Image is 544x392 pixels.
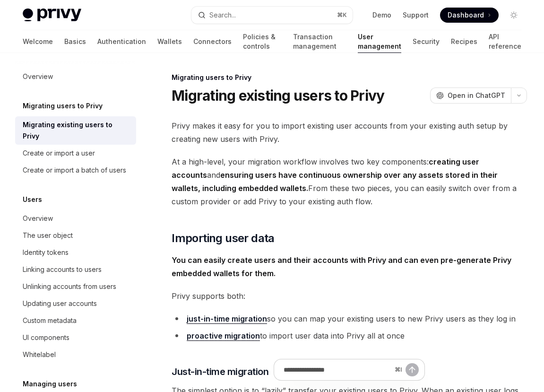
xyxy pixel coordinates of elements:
a: proactive migration [187,331,260,341]
span: Dashboard [448,10,484,20]
div: Updating user accounts [23,298,97,309]
strong: ensuring users have continuous ownership over any assets stored in their wallets, including embed... [172,170,498,193]
div: UI components [23,332,69,343]
div: The user object [23,230,73,241]
span: Importing user data [172,231,275,246]
a: Demo [372,10,391,20]
a: Support [403,10,429,20]
div: Unlinking accounts from users [23,281,116,292]
a: Connectors [193,30,232,53]
div: Migrating existing users to Privy [23,119,130,142]
h5: Users [23,194,42,205]
a: Transaction management [293,30,346,53]
h5: Managing users [23,378,77,390]
a: API reference [489,30,521,53]
a: just-in-time migration [187,314,267,324]
a: Wallets [157,30,182,53]
a: Identity tokens [15,244,136,261]
input: Ask a question... [284,359,391,380]
div: Custom metadata [23,315,77,326]
a: Overview [15,68,136,85]
li: to import user data into Privy all at once [172,329,527,342]
a: Security [413,30,440,53]
a: Dashboard [440,8,499,23]
button: Send message [406,363,419,376]
div: Create or import a batch of users [23,165,126,176]
div: Whitelabel [23,349,56,360]
img: light logo [23,9,81,22]
a: Linking accounts to users [15,261,136,278]
li: so you can map your existing users to new Privy users as they log in [172,312,527,325]
div: Migrating users to Privy [172,73,527,82]
a: Basics [64,30,86,53]
button: Open search [191,7,353,24]
span: ⌘ K [337,11,347,19]
div: Search... [209,9,236,21]
span: Open in ChatGPT [448,91,505,100]
div: Create or import a user [23,148,95,159]
a: The user object [15,227,136,244]
a: Updating user accounts [15,295,136,312]
a: Policies & controls [243,30,282,53]
div: Identity tokens [23,247,69,258]
a: Authentication [97,30,146,53]
a: Unlinking accounts from users [15,278,136,295]
a: Create or import a batch of users [15,162,136,179]
a: Custom metadata [15,312,136,329]
a: Recipes [451,30,477,53]
a: Create or import a user [15,145,136,162]
span: At a high-level, your migration workflow involves two key components: and From these two pieces, ... [172,155,527,208]
button: Toggle dark mode [506,8,521,23]
a: User management [358,30,401,53]
a: Welcome [23,30,53,53]
a: Whitelabel [15,346,136,363]
h1: Migrating existing users to Privy [172,87,384,104]
a: Migrating existing users to Privy [15,116,136,145]
a: Overview [15,210,136,227]
span: Privy supports both: [172,289,527,303]
div: Linking accounts to users [23,264,102,275]
strong: You can easily create users and their accounts with Privy and can even pre-generate Privy embedde... [172,255,511,278]
div: Overview [23,213,53,224]
h5: Migrating users to Privy [23,100,103,112]
div: Overview [23,71,53,82]
a: UI components [15,329,136,346]
button: Open in ChatGPT [430,87,511,104]
span: Privy makes it easy for you to import existing user accounts from your existing auth setup by cre... [172,119,527,146]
